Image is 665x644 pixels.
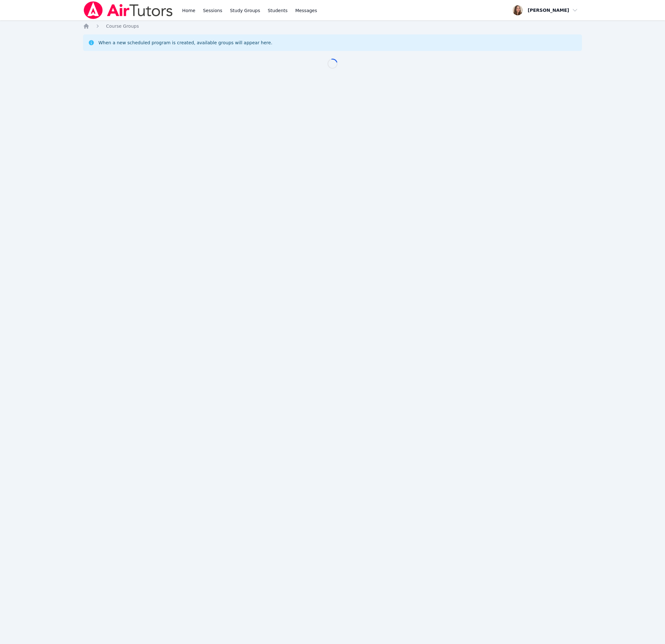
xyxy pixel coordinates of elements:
nav: Breadcrumb [83,23,582,29]
div: When a new scheduled program is created, available groups will appear here. [98,39,272,46]
img: Air Tutors [83,1,173,19]
span: Course Groups [106,24,139,29]
a: Course Groups [106,23,139,29]
span: Messages [295,7,317,14]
